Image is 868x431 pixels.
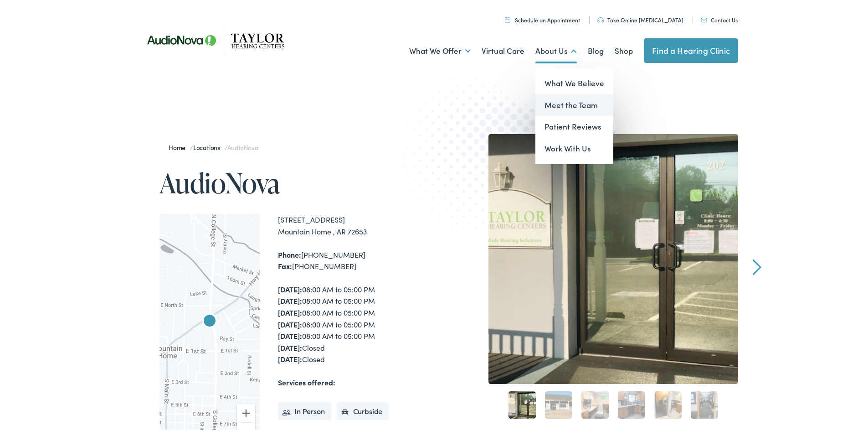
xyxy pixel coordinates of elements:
[193,141,225,150] a: Locations
[644,36,738,61] a: Find a Hearing Clinic
[615,32,633,66] a: Shop
[691,389,718,417] a: 6
[278,341,302,351] strong: [DATE]:
[278,212,437,235] div: [STREET_ADDRESS] Mountain Home , AR 72653
[701,14,738,22] a: Contact Us
[409,32,471,66] a: What We Offer
[159,166,437,196] h1: AudioNova
[278,248,301,258] strong: Phone:
[581,389,609,417] a: 3
[753,257,761,274] a: Next
[508,389,536,417] a: 1
[278,282,437,363] div: 08:00 AM to 05:00 PM 08:00 AM to 05:00 PM 08:00 AM to 05:00 PM 08:00 AM to 05:00 PM 08:00 AM to 0...
[199,309,221,331] div: AudioNova
[597,14,683,22] a: Take Online [MEDICAL_DATA]
[278,259,292,269] strong: Fax:
[278,306,302,316] strong: [DATE]:
[278,329,302,339] strong: [DATE]:
[169,141,258,150] span: / /
[535,93,613,114] a: Meet the Team
[278,282,302,292] strong: [DATE]:
[169,141,190,150] a: Home
[505,14,580,22] a: Schedule an Appointment
[535,136,613,158] a: Work With Us
[535,71,613,93] a: What We Believe
[278,375,335,385] strong: Services offered:
[227,141,258,150] span: AudioNova
[654,389,682,417] a: 5
[278,247,437,270] div: [PHONE_NUMBER] [PHONE_NUMBER]
[535,114,613,136] a: Patient Reviews
[588,32,604,66] a: Blog
[278,400,331,419] li: In Person
[278,317,302,327] strong: [DATE]:
[482,32,524,66] a: Virtual Care
[337,400,389,419] li: Curbside
[237,402,255,421] button: Zoom in
[278,352,302,362] strong: [DATE]:
[701,16,707,21] img: utility icon
[535,32,577,66] a: About Us
[618,389,645,417] a: 4
[505,15,510,21] img: utility icon
[545,389,572,417] a: 2
[278,294,302,304] strong: [DATE]:
[597,16,604,21] img: utility icon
